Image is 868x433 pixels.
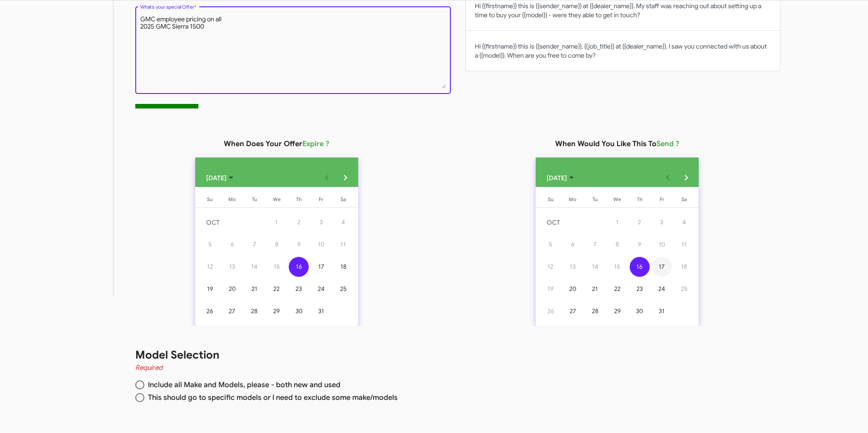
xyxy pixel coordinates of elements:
[606,256,628,278] button: October 15, 2025
[607,257,627,277] div: 15
[628,300,651,322] button: October 30, 2025
[585,279,605,299] div: 21
[311,301,331,321] div: 31
[199,211,266,233] td: OCT
[539,169,581,187] button: Choose month and year
[333,257,353,277] div: 18
[243,233,266,256] button: October 7, 2025
[222,279,242,299] div: 20
[628,233,651,256] button: October 9, 2025
[266,211,288,233] button: October 1, 2025
[652,235,672,255] div: 10
[311,257,331,277] div: 17
[673,233,695,256] button: October 11, 2025
[224,138,329,150] h3: When Does Your Offer
[539,233,562,256] button: October 5, 2025
[585,257,605,277] div: 14
[200,257,220,277] div: 12
[606,278,628,300] button: October 22, 2025
[607,212,627,232] div: 1
[539,256,562,278] button: October 12, 2025
[555,138,679,150] h3: When Would You Like This To
[144,393,398,402] span: This should go to specific models or I need to exclude some make/models
[562,256,584,278] button: October 13, 2025
[243,300,266,322] button: October 28, 2025
[252,196,257,202] span: Tu
[630,279,650,299] div: 23
[563,235,583,255] div: 6
[244,301,264,321] div: 28
[332,233,355,256] button: October 11, 2025
[288,256,310,278] button: October 16, 2025
[266,300,288,322] button: October 29, 2025
[585,301,605,321] div: 28
[563,257,583,277] div: 13
[336,169,355,187] button: Next month
[340,196,346,202] span: Sa
[628,278,651,300] button: October 23, 2025
[222,301,242,321] div: 27
[289,212,309,232] div: 2
[266,256,288,278] button: October 15, 2025
[310,211,332,233] button: October 3, 2025
[199,233,221,256] button: October 5, 2025
[630,235,650,255] div: 9
[674,279,694,299] div: 25
[288,233,310,256] button: October 9, 2025
[199,278,221,300] button: October 19, 2025
[310,278,332,300] button: October 24, 2025
[266,301,286,321] div: 29
[674,212,694,232] div: 4
[584,300,606,322] button: October 28, 2025
[630,257,650,277] div: 16
[651,211,673,233] button: October 3, 2025
[311,212,331,232] div: 3
[606,211,628,233] button: October 1, 2025
[628,211,651,233] button: October 2, 2025
[539,211,606,233] td: OCT
[562,300,584,322] button: October 27, 2025
[144,380,340,389] span: Include all Make and Models, please - both new and used
[628,256,651,278] button: October 16, 2025
[273,196,281,202] span: We
[207,196,212,202] span: Su
[333,279,353,299] div: 25
[289,257,309,277] div: 16
[674,257,694,277] div: 18
[659,169,677,187] button: Previous month
[332,256,355,278] button: October 18, 2025
[288,300,310,322] button: October 30, 2025
[606,300,628,322] button: October 29, 2025
[673,256,695,278] button: October 18, 2025
[607,279,627,299] div: 22
[539,278,562,300] button: October 19, 2025
[266,257,286,277] div: 15
[681,196,687,202] span: Sa
[630,212,650,232] div: 2
[584,256,606,278] button: October 14, 2025
[585,235,605,255] div: 7
[562,233,584,256] button: October 6, 2025
[266,212,286,232] div: 1
[673,211,695,233] button: October 4, 2025
[266,235,286,255] div: 8
[228,196,236,202] span: Mo
[651,278,673,300] button: October 24, 2025
[311,279,331,299] div: 24
[563,279,583,299] div: 20
[541,257,561,277] div: 12
[199,300,221,322] button: October 26, 2025
[135,362,759,373] h4: Required
[310,300,332,322] button: October 31, 2025
[332,278,355,300] button: October 25, 2025
[607,301,627,321] div: 29
[584,233,606,256] button: October 7, 2025
[244,235,264,255] div: 7
[465,31,781,71] button: Hi {{firstname}} this is {{sender_name}}, {{job_title}} at {{dealer_name}}. I saw you connected w...
[243,256,266,278] button: October 14, 2025
[539,300,562,322] button: October 26, 2025
[310,256,332,278] button: October 17, 2025
[289,301,309,321] div: 30
[244,279,264,299] div: 21
[652,279,672,299] div: 24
